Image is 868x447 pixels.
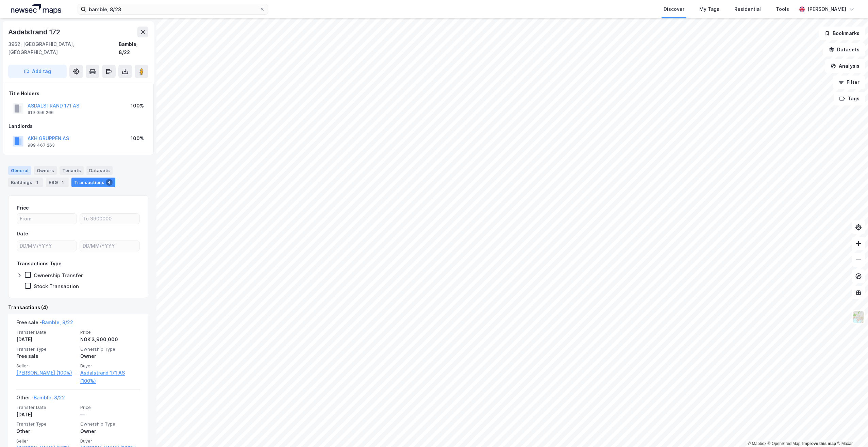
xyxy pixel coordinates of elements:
[748,441,766,446] a: Mapbox
[17,260,62,268] div: Transactions Type
[16,438,76,444] span: Seller
[825,59,865,73] button: Analysis
[86,166,113,175] div: Datasets
[60,166,84,175] div: Tenants
[46,178,69,187] div: ESG
[16,421,76,427] span: Transfer Type
[17,204,29,212] div: Price
[34,179,40,186] div: 1
[664,5,684,13] div: Discover
[16,363,76,369] span: Seller
[16,346,76,352] span: Transfer Type
[16,404,76,410] span: Transfer Date
[8,27,62,37] div: Asdalstrand 172
[80,421,140,427] span: Ownership Type
[80,335,140,344] div: NOK 3,900,000
[59,179,66,186] div: 1
[9,89,148,98] div: Title Holders
[16,411,76,419] div: [DATE]
[776,5,789,13] div: Tools
[42,319,73,325] a: Bamble, 8/22
[16,318,73,329] div: Free sale -
[106,179,113,186] div: 4
[734,5,761,13] div: Residential
[8,40,119,56] div: 3962, [GEOGRAPHIC_DATA], [GEOGRAPHIC_DATA]
[80,427,140,435] div: Owner
[80,369,140,385] a: Asdalstrand 171 AS (100%)
[834,92,865,105] button: Tags
[16,352,76,360] div: Free sale
[17,241,77,251] input: DD/MM/YYYY
[16,335,76,344] div: [DATE]
[80,404,140,410] span: Price
[34,395,65,400] a: Bamble, 8/22
[34,283,79,289] div: Stock Transaction
[16,329,76,335] span: Transfer Date
[131,134,144,143] div: 100%
[819,27,865,40] button: Bookmarks
[852,311,865,324] img: Z
[28,110,54,115] div: 919 056 266
[11,4,61,14] img: logo.a4113a55bc3d86da70a041830d287a7e.svg
[80,363,140,369] span: Buyer
[802,441,836,446] a: Improve this map
[8,303,148,312] div: Transactions (4)
[834,414,868,447] iframe: Chat Widget
[86,4,260,14] input: Search by address, cadastre, landlords, tenants or people
[9,122,148,130] div: Landlords
[80,346,140,352] span: Ownership Type
[80,411,140,419] div: —
[80,329,140,335] span: Price
[80,214,139,224] input: To 3900000
[131,102,144,110] div: 100%
[16,427,76,435] div: Other
[28,143,55,148] div: 989 467 263
[823,43,865,56] button: Datasets
[119,40,148,56] div: Bamble, 8/22
[16,394,65,404] div: Other -
[17,214,77,224] input: From
[807,5,846,13] div: [PERSON_NAME]
[34,272,83,279] div: Ownership Transfer
[8,65,67,78] button: Add tag
[16,369,76,377] a: [PERSON_NAME] (100%)
[80,438,140,444] span: Buyer
[768,441,801,446] a: OpenStreetMap
[80,352,140,360] div: Owner
[833,76,865,89] button: Filter
[71,178,115,187] div: Transactions
[34,166,57,175] div: Owners
[699,5,719,13] div: My Tags
[17,230,28,238] div: Date
[8,166,31,175] div: General
[80,241,139,251] input: DD/MM/YYYY
[8,178,43,187] div: Buildings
